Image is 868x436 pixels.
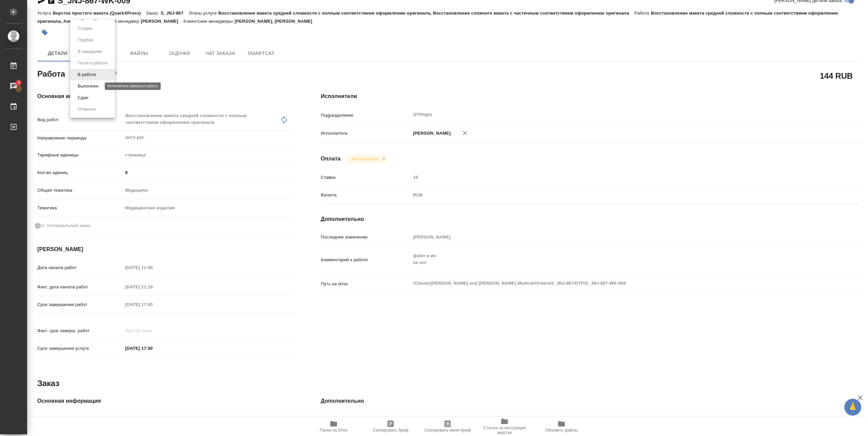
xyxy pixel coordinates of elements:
button: Готов к работе [76,59,110,67]
button: В работе [76,71,98,78]
button: В ожидании [76,48,104,55]
button: Отменен [76,106,98,113]
button: Создан [76,25,95,32]
button: Сдан [76,94,90,101]
button: Выполнен [76,82,100,90]
button: Подбор [76,36,95,44]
